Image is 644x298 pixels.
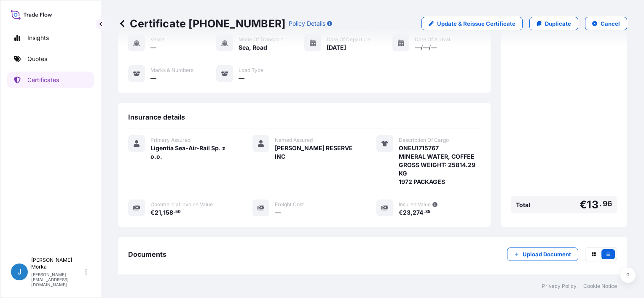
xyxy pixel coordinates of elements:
[27,55,47,63] p: Quotes
[580,200,587,210] span: €
[275,144,357,161] span: [PERSON_NAME] RESERVE INC
[239,43,267,52] span: Sea, Road
[239,74,244,82] span: —
[174,210,175,213] span: .
[399,144,480,186] span: ONEU1715767 MINERAL WATER, COFFEE GROSS WEIGHT: 25814.29 KG 1972 PACKAGES
[128,250,166,258] span: Documents
[175,210,181,213] span: 50
[17,268,21,276] span: J
[275,201,304,208] span: Freight Cost
[150,74,156,82] span: —
[163,210,173,216] span: 158
[529,17,578,30] a: Duplicate
[587,200,598,210] span: 13
[421,17,523,30] a: Update & Reissue Certificate
[275,137,313,144] span: Named Assured
[523,250,571,258] p: Upload Document
[150,201,213,208] span: Commercial Invoice Value
[31,257,83,270] p: [PERSON_NAME] Morka
[150,67,193,74] span: Marks & Numbers
[425,210,430,213] span: 35
[7,72,94,88] a: Certificates
[411,210,413,216] span: ,
[327,43,346,52] span: [DATE]
[161,210,163,216] span: ,
[545,19,571,28] p: Duplicate
[150,43,156,52] span: —
[150,144,232,161] span: Ligentia Sea-Air-Rail Sp. z o.o.
[599,201,602,206] span: .
[289,19,325,28] p: Policy Details
[437,19,515,28] p: Update & Reissue Certificate
[7,29,94,46] a: Insights
[585,17,627,30] button: Cancel
[27,34,49,42] p: Insights
[399,137,449,144] span: Description Of Cargo
[403,210,411,216] span: 23
[516,201,530,209] span: Total
[413,210,423,216] span: 274
[128,113,185,121] span: Insurance details
[118,17,285,30] p: Certificate [PHONE_NUMBER]
[583,283,617,290] a: Cookie Notice
[150,137,191,144] span: Primary Assured
[275,208,281,217] span: —
[150,210,155,216] span: €
[239,67,263,74] span: Load Type
[424,210,425,213] span: .
[399,210,403,216] span: €
[603,201,612,206] span: 96
[415,43,437,52] span: —/—/—
[542,283,577,290] a: Privacy Policy
[155,210,161,216] span: 21
[7,51,94,67] a: Quotes
[31,272,83,287] p: [PERSON_NAME][EMAIL_ADDRESS][DOMAIN_NAME]
[507,247,578,261] button: Upload Document
[399,201,431,208] span: Insured Value
[601,19,620,28] p: Cancel
[27,76,59,84] p: Certificates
